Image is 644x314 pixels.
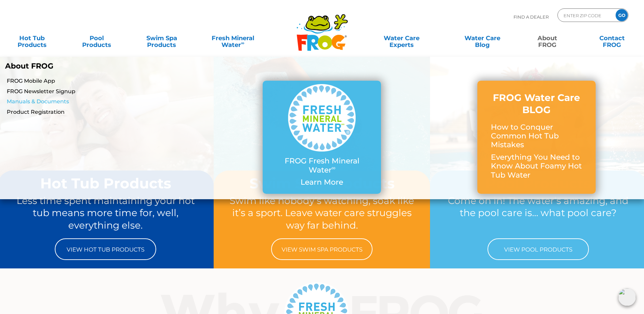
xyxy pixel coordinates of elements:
[276,84,367,190] a: FROG Fresh Mineral Water∞ Learn More
[7,108,215,116] a: Product Registration
[443,194,634,232] p: Come on in! The water’s amazing, and the pool care is… what pool care?
[137,31,187,45] a: Swim SpaProducts
[457,31,507,45] a: Water CareBlog
[271,238,373,260] a: View Swim Spa Products
[10,194,201,232] p: Less time spent maintaining your hot tub means more time for, well, everything else.
[491,153,582,180] p: Everything You Need to Know About Foamy Hot Tub Water
[5,61,53,71] b: About FROG
[616,9,628,21] input: GO
[55,238,156,260] a: View Hot Tub Products
[491,91,582,116] h3: FROG Water Care BLOG
[332,164,336,171] sup: ∞
[7,88,215,95] a: FROG Newsletter Signup
[7,98,215,105] a: Manuals & Documents
[618,288,636,306] img: openIcon
[491,91,582,183] a: FROG Water Care BLOG How to Conquer Common Hot Tub Mistakes Everything You Need to Know About Foa...
[361,31,443,45] a: Water CareExperts
[7,31,57,45] a: Hot TubProducts
[241,40,244,46] sup: ∞
[522,31,572,45] a: AboutFROG
[491,123,582,150] p: How to Conquer Common Hot Tub Mistakes
[226,194,417,232] p: Swim like nobody’s watching, soak like it’s a sport. Leave water care struggles way far behind.
[276,178,367,187] p: Learn More
[587,31,637,45] a: ContactFROG
[276,157,367,175] p: FROG Fresh Mineral Water
[201,31,264,45] a: Fresh MineralWater∞
[514,8,549,25] p: Find A Dealer
[487,238,589,260] a: View Pool Products
[72,31,122,45] a: PoolProducts
[7,77,215,85] a: FROG Mobile App
[563,10,609,20] input: Zip Code Form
